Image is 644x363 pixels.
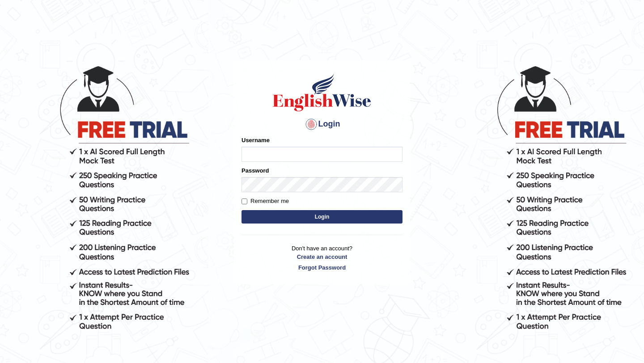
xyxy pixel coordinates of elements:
[241,117,402,131] h4: Login
[241,263,402,272] a: Forgot Password
[271,72,373,113] img: Logo of English Wise sign in for intelligent practice with AI
[241,136,270,144] label: Username
[241,210,402,224] button: Login
[241,166,269,175] label: Password
[241,197,289,206] label: Remember me
[241,244,402,272] p: Don't have an account?
[241,198,247,204] input: Remember me
[241,253,402,261] a: Create an account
